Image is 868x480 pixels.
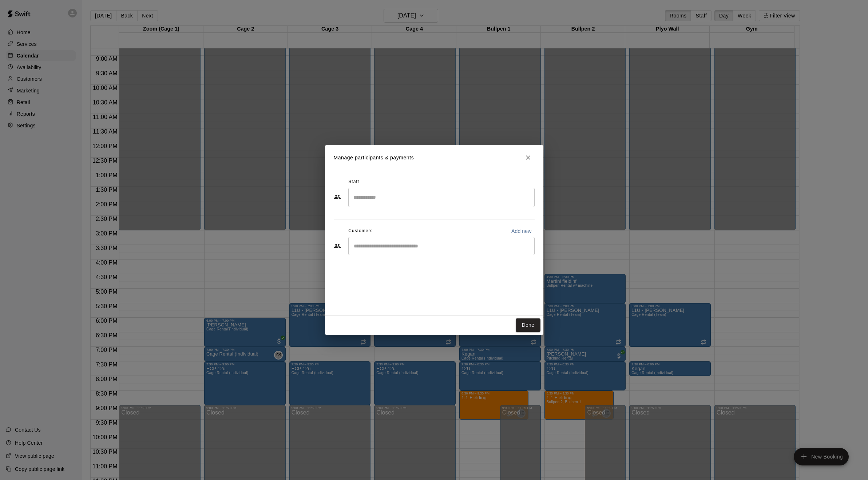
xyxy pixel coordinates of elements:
svg: Customers [334,242,341,250]
p: Manage participants & payments [334,154,414,162]
div: Search staff [348,188,535,207]
button: Add new [508,225,535,237]
button: Close [522,151,535,164]
div: Start typing to search customers... [348,237,535,255]
svg: Staff [334,193,341,201]
span: Customers [348,225,373,237]
button: Done [516,318,540,332]
p: Add new [511,227,532,235]
span: Staff [348,176,359,188]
